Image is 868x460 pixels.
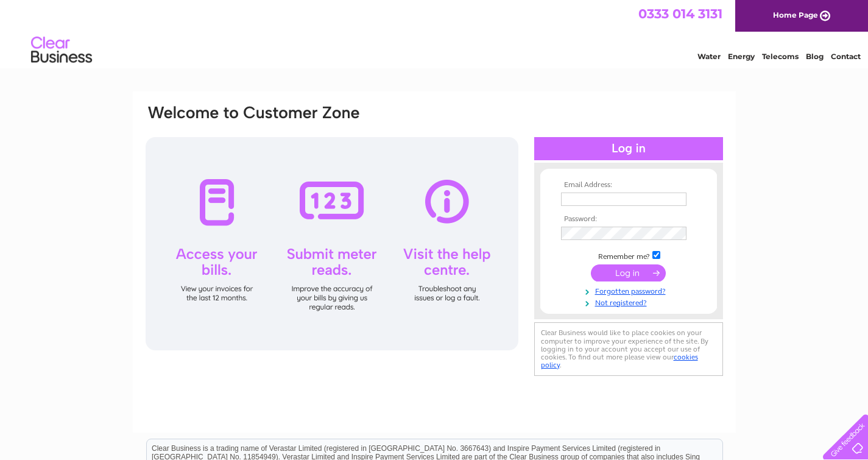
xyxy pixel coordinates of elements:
a: Not registered? [561,296,699,308]
td: Remember me? [558,249,699,261]
a: Energy [728,52,755,61]
div: Clear Business is a trading name of Verastar Limited (registered in [GEOGRAPHIC_DATA] No. 3667643... [147,7,722,59]
th: Email Address: [558,181,699,189]
input: Submit [591,264,666,281]
img: logo.png [30,32,93,69]
a: Contact [831,52,861,61]
a: 0333 014 3131 [638,6,722,21]
a: Blog [806,52,824,61]
div: Clear Business would like to place cookies on your computer to improve your experience of the sit... [534,322,723,375]
a: Water [697,52,721,61]
a: Forgotten password? [561,285,699,296]
a: cookies policy [541,353,698,369]
a: Telecoms [762,52,799,61]
th: Password: [558,215,699,224]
